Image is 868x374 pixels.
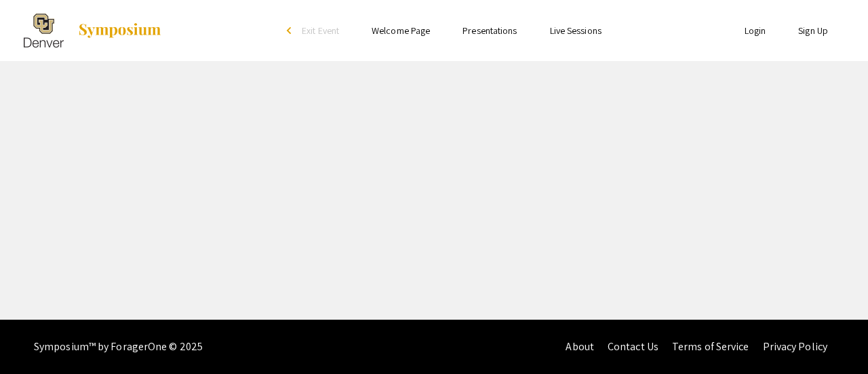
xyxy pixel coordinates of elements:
a: Contact Us [608,339,658,354]
a: Sign Up [798,24,828,37]
span: Exit Event [302,24,339,37]
a: About [566,339,594,354]
a: Welcome Page [372,24,430,37]
img: The 2025 Research and Creative Activities Symposium (RaCAS) [24,14,64,48]
a: The 2025 Research and Creative Activities Symposium (RaCAS) [24,14,162,48]
div: Symposium™ by ForagerOne © 2025 [34,320,203,374]
a: Login [745,24,766,37]
a: Live Sessions [550,24,601,37]
a: Terms of Service [672,339,749,354]
div: arrow_back_ios [287,26,295,35]
a: Presentations [462,24,517,37]
img: Symposium by ForagerOne [77,22,162,39]
a: Privacy Policy [763,339,827,354]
